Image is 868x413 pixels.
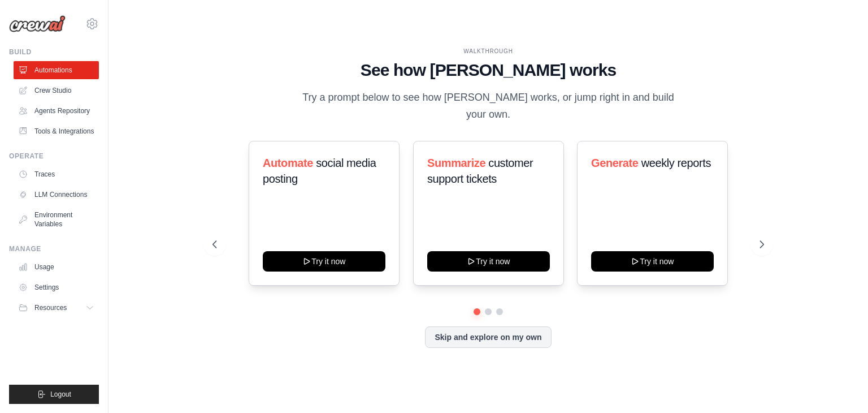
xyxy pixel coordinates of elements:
div: Build [9,48,99,57]
button: Skip and explore on my own [425,326,551,348]
button: Try it now [263,251,385,272]
a: Automations [14,61,99,79]
span: Automate [263,157,313,169]
a: LLM Connections [14,186,99,204]
a: Environment Variables [14,206,99,233]
a: Agents Repository [14,102,99,120]
div: Operate [9,152,99,161]
img: Logo [9,15,66,32]
span: Generate [591,157,639,169]
a: Crew Studio [14,81,99,100]
a: Traces [14,165,99,183]
div: Manage [9,244,99,253]
span: weekly reports [641,157,711,169]
span: Summarize [427,157,485,169]
div: WALKTHROUGH [212,47,764,55]
span: social media posting [263,157,376,185]
span: Logout [50,390,71,399]
button: Logout [9,385,99,404]
button: Try it now [591,251,714,272]
p: Try a prompt below to see how [PERSON_NAME] works, or jump right in and build your own. [298,89,678,123]
span: Resources [34,303,67,312]
a: Settings [14,278,99,296]
span: customer support tickets [427,157,533,185]
a: Tools & Integrations [14,122,99,140]
a: Usage [14,258,99,276]
button: Try it now [427,251,550,272]
button: Resources [14,299,99,317]
h1: See how [PERSON_NAME] works [212,60,764,80]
